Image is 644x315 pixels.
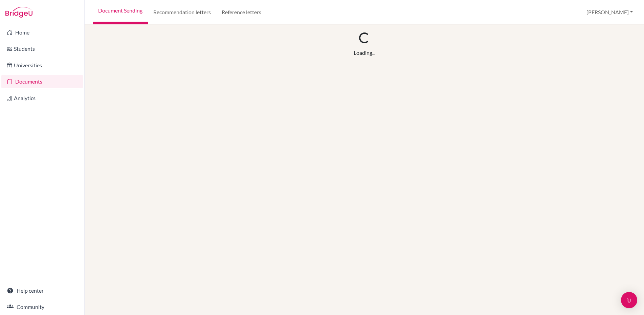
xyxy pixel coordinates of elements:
[583,6,636,19] button: [PERSON_NAME]
[1,300,83,314] a: Community
[1,284,83,297] a: Help center
[5,7,32,18] img: Bridge-U
[1,42,83,55] a: Students
[1,26,83,39] a: Home
[1,75,83,88] a: Documents
[621,292,637,308] div: Open Intercom Messenger
[354,49,375,57] div: Loading...
[1,59,83,72] a: Universities
[1,91,83,105] a: Analytics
